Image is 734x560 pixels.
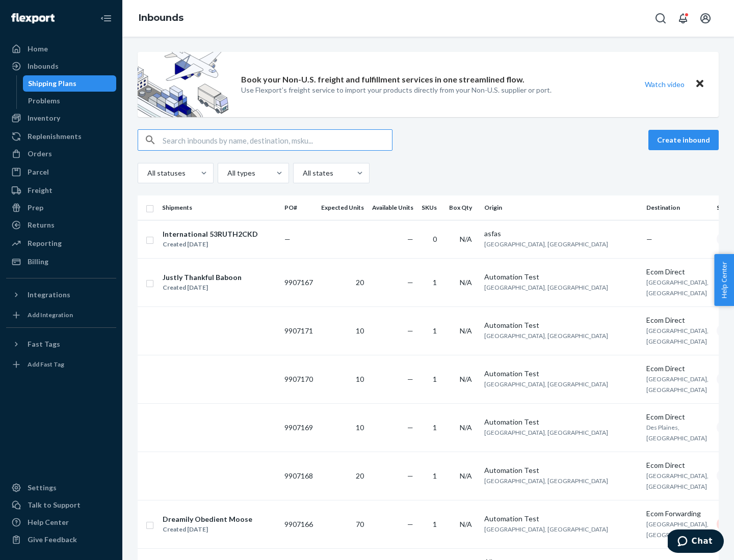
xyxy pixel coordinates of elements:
[28,290,70,300] div: Integrations
[6,497,116,513] button: Talk to Support
[445,195,480,220] th: Box Qty
[407,278,413,287] span: —
[356,375,364,383] span: 10
[226,168,227,178] input: All types
[460,423,472,432] span: N/A
[356,423,364,432] span: 10
[484,429,608,436] span: [GEOGRAPHIC_DATA], [GEOGRAPHIC_DATA]
[28,61,59,71] div: Inbounds
[460,326,472,335] span: N/A
[28,257,48,267] div: Billing
[673,8,693,29] button: Open notifications
[646,424,707,442] span: Des Plaines, [GEOGRAPHIC_DATA]
[460,520,472,528] span: N/A
[139,12,183,23] a: Inbounds
[433,423,437,432] span: 1
[6,514,116,530] a: Help Center
[6,254,116,270] a: Billing
[280,195,317,220] th: PO#
[280,403,317,452] td: 9907169
[433,235,437,243] span: 0
[646,315,709,325] div: Ecom Direct
[28,44,48,54] div: Home
[433,520,437,528] span: 1
[484,332,608,340] span: [GEOGRAPHIC_DATA], [GEOGRAPHIC_DATA]
[163,229,258,239] div: International 53RUTH2CKD
[6,356,116,373] a: Add Fast Tag
[484,380,608,388] span: [GEOGRAPHIC_DATA], [GEOGRAPHIC_DATA]
[6,146,116,162] a: Orders
[23,75,117,92] a: Shipping Plans
[368,195,417,220] th: Available Units
[646,520,709,539] span: [GEOGRAPHIC_DATA], [GEOGRAPHIC_DATA]
[6,182,116,199] a: Freight
[460,235,472,243] span: N/A
[6,41,116,57] a: Home
[356,520,364,528] span: 70
[28,517,69,527] div: Help Center
[6,164,116,180] a: Parcel
[158,195,280,220] th: Shipments
[484,514,638,524] div: Automation Test
[28,185,53,195] div: Freight
[484,240,608,248] span: [GEOGRAPHIC_DATA], [GEOGRAPHIC_DATA]
[484,320,638,330] div: Automation Test
[6,287,116,303] button: Integrations
[484,284,608,291] span: [GEOGRAPHIC_DATA], [GEOGRAPHIC_DATA]
[6,128,116,145] a: Replenishments
[6,217,116,233] a: Returns
[433,326,437,335] span: 1
[484,417,638,427] div: Automation Test
[648,130,719,150] button: Create inbound
[484,229,638,239] div: asfas
[28,203,43,213] div: Prep
[460,471,472,480] span: N/A
[130,4,192,33] ol: breadcrumbs
[6,307,116,323] a: Add Integration
[484,525,608,533] span: [GEOGRAPHIC_DATA], [GEOGRAPHIC_DATA]
[646,327,709,345] span: [GEOGRAPHIC_DATA], [GEOGRAPHIC_DATA]
[646,412,709,422] div: Ecom Direct
[241,74,525,86] p: Book your Non-U.S. freight and fulfillment services in one streamlined flow.
[407,235,413,243] span: —
[642,195,713,220] th: Destination
[163,272,242,283] div: Justly Thankful Baboon
[6,531,116,548] button: Give Feedback
[407,423,413,432] span: —
[407,326,413,335] span: —
[714,254,734,306] button: Help Center
[163,239,258,249] div: Created [DATE]
[356,278,364,287] span: 20
[460,278,472,287] span: N/A
[407,520,413,528] span: —
[433,471,437,480] span: 1
[280,500,317,548] td: 9907166
[28,339,60,349] div: Fast Tags
[484,272,638,282] div: Automation Test
[646,267,709,277] div: Ecom Direct
[317,195,368,220] th: Expected Units
[28,238,62,248] div: Reporting
[646,363,709,374] div: Ecom Direct
[28,535,77,545] div: Give Feedback
[163,524,252,535] div: Created [DATE]
[356,471,364,480] span: 20
[163,283,242,293] div: Created [DATE]
[280,452,317,500] td: 9907168
[6,480,116,496] a: Settings
[484,465,638,475] div: Automation Test
[241,85,552,95] p: Use Flexport’s freight service to import your products directly from your Non-U.S. supplier or port.
[460,375,472,383] span: N/A
[417,195,445,220] th: SKUs
[280,306,317,355] td: 9907171
[484,369,638,379] div: Automation Test
[163,514,252,524] div: Dreamily Obedient Moose
[28,131,82,142] div: Replenishments
[6,58,116,74] a: Inbounds
[23,93,117,109] a: Problems
[28,311,73,319] div: Add Integration
[407,375,413,383] span: —
[280,355,317,403] td: 9907170
[695,8,716,29] button: Open account menu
